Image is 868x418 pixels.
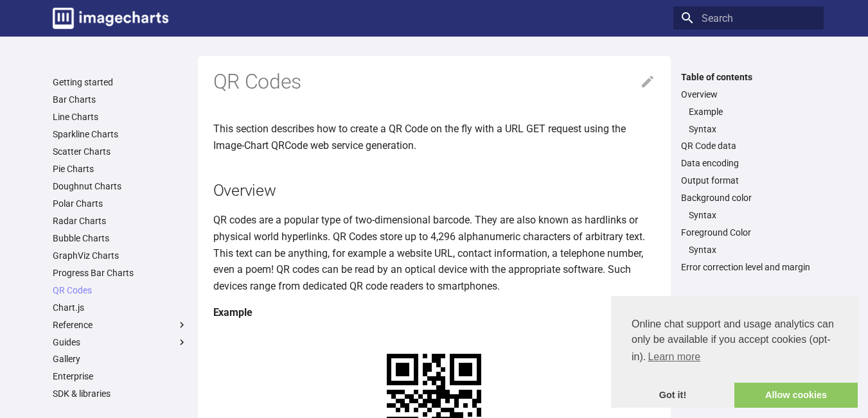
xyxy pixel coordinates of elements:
[53,388,188,399] a: SDK & libraries
[53,353,188,365] a: Gallery
[53,180,188,192] a: Doughnut Charts
[611,383,734,408] a: dismiss cookie message
[611,296,858,408] div: cookieconsent
[53,302,188,313] a: Chart.js
[53,146,188,157] a: Scatter Charts
[673,71,824,83] label: Table of contents
[53,232,188,244] a: Bubble Charts
[53,215,188,227] a: Radar Charts
[681,209,816,221] nav: Background color
[213,212,655,294] p: QR codes are a popular type of two-dimensional barcode. They are also known as hardlinks or physi...
[53,111,188,123] a: Line Charts
[681,140,816,152] a: QR Code data
[53,198,188,209] a: Polar Charts
[681,244,816,256] nav: Foreground Color
[53,163,188,175] a: Pie Charts
[213,179,655,202] h2: Overview
[53,267,188,279] a: Progress Bar Charts
[53,94,188,105] a: Bar Charts
[681,227,816,238] a: Foreground Color
[673,6,824,30] input: Search
[53,336,188,348] label: Guides
[689,209,816,221] a: Syntax
[53,8,168,29] img: logo
[681,192,816,204] a: Background color
[53,284,188,296] a: QR Codes
[53,370,188,382] a: Enterprise
[53,76,188,88] a: Getting started
[632,317,837,367] span: Online chat support and usage analytics can only be available if you accept cookies (opt-in).
[53,128,188,140] a: Sparkline Charts
[53,319,188,331] label: Reference
[213,304,655,321] h4: Example
[681,106,816,135] nav: Overview
[734,383,858,408] a: allow cookies
[681,175,816,186] a: Output format
[689,106,816,118] a: Example
[689,244,816,256] a: Syntax
[681,261,816,273] a: Error correction level and margin
[681,157,816,169] a: Data encoding
[213,69,655,96] h1: QR Codes
[48,3,173,34] a: Image-Charts documentation
[689,123,816,135] a: Syntax
[673,71,824,274] nav: Table of contents
[646,347,702,367] a: learn more about cookies
[681,89,816,100] a: Overview
[213,121,655,153] p: This section describes how to create a QR Code on the fly with a URL GET request using the Image-...
[53,250,188,261] a: GraphViz Charts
